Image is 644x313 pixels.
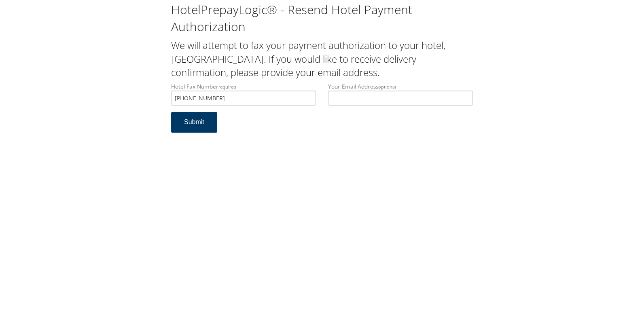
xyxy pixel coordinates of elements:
small: optional [378,84,396,90]
small: required [218,84,236,90]
h2: We will attempt to fax your payment authorization to your hotel, [GEOGRAPHIC_DATA]. If you would ... [171,38,473,79]
h1: HotelPrepayLogic® - Resend Hotel Payment Authorization [171,1,473,35]
input: Hotel Fax Numberrequired [171,91,316,106]
button: Submit [171,112,217,133]
label: Your Email Address [328,82,473,106]
input: Your Email Addressoptional [328,91,473,106]
label: Hotel Fax Number [171,82,316,106]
